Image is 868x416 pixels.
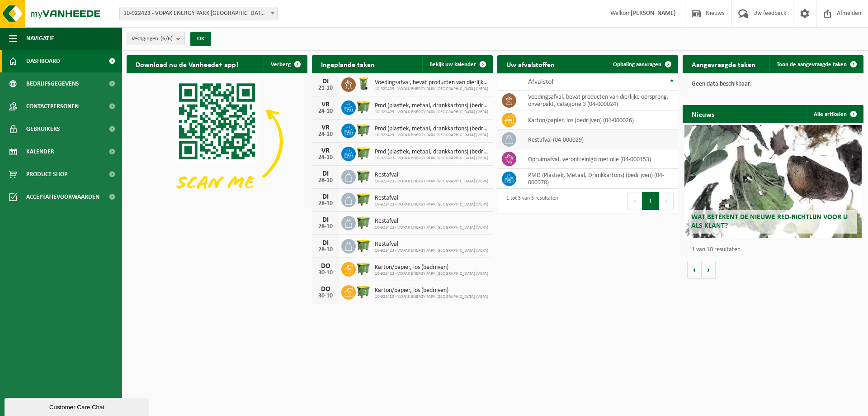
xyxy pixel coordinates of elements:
span: 10-922423 - VOPAK ENERGY PARK [GEOGRAPHIC_DATA] (VEPA) [375,202,488,207]
button: Vestigingen(6/6) [127,32,185,45]
span: Restafval [375,195,488,202]
button: OK [190,32,211,46]
a: Wat betekent de nieuwe RED-richtlijn voor u als klant? [684,125,862,238]
div: 30-10 [316,293,335,299]
div: VR [316,147,335,154]
button: Vorige [687,261,702,279]
div: DI [316,193,335,201]
div: 24-10 [316,131,335,138]
div: 1 tot 5 van 5 resultaten [502,191,558,211]
a: Alle artikelen [807,105,863,123]
span: Kalender [26,140,54,163]
count: (6/6) [160,36,173,42]
div: VR [316,124,335,131]
h2: Nieuws [683,105,723,123]
div: DI [316,239,335,247]
button: Volgende [702,261,716,279]
span: 10-922423 - VOPAK ENERGY PARK [GEOGRAPHIC_DATA] (VEPA) [375,133,488,138]
button: 1 [642,192,660,210]
span: Acceptatievoorwaarden [26,186,99,208]
button: Next [660,192,674,210]
h2: Ingeplande taken [312,55,384,73]
p: 1 van 10 resultaten [692,247,859,253]
td: voedingsafval, bevat producten van dierlijke oorsprong, onverpakt, categorie 3 (04-000024) [521,91,678,110]
span: 10-922423 - VOPAK ENERGY PARK [GEOGRAPHIC_DATA] (VEPA) [375,248,488,253]
span: 10-922423 - VOPAK ENERGY PARK ANTWERP (VEPA) - ANTWERPEN [120,7,277,20]
div: 28-10 [316,177,335,184]
span: Restafval [375,172,488,179]
span: 10-922423 - VOPAK ENERGY PARK [GEOGRAPHIC_DATA] (VEPA) [375,156,488,161]
img: WB-1100-HPE-GN-50 [356,191,371,207]
h2: Download nu de Vanheede+ app! [127,55,247,73]
span: 10-922423 - VOPAK ENERGY PARK [GEOGRAPHIC_DATA] (VEPA) [375,179,488,184]
span: Dashboard [26,50,60,72]
span: 10-922423 - VOPAK ENERGY PARK [GEOGRAPHIC_DATA] (VEPA) [375,271,488,277]
span: Navigatie [26,27,54,50]
h2: Aangevraagde taken [683,55,764,73]
div: 28-10 [316,224,335,230]
span: Karton/papier, los (bedrijven) [375,287,488,294]
img: Download de VHEPlus App [127,73,307,209]
a: Bekijk uw kalender [422,55,492,73]
span: 10-922423 - VOPAK ENERGY PARK ANTWERP (VEPA) - ANTWERPEN [119,7,278,20]
span: 10-922423 - VOPAK ENERGY PARK [GEOGRAPHIC_DATA] (VEPA) [375,86,488,92]
img: WB-1100-HPE-GN-50 [356,99,371,115]
span: Product Shop [26,163,67,186]
span: Afvalstof [528,78,554,86]
span: Pmd (plastiek, metaal, drankkartons) (bedrijven) [375,148,488,156]
span: Ophaling aanvragen [613,62,661,67]
span: Gebruikers [26,118,60,140]
span: 10-922423 - VOPAK ENERGY PARK [GEOGRAPHIC_DATA] (VEPA) [375,225,488,230]
div: 30-10 [316,270,335,276]
div: 21-10 [316,85,335,91]
h2: Uw afvalstoffen [497,55,564,73]
td: opruimafval, verontreinigd met olie (04-000153) [521,149,678,169]
div: DI [316,216,335,224]
img: WB-1100-HPE-GN-50 [356,145,371,161]
span: Contactpersonen [26,95,79,118]
img: WB-1100-HPE-GN-50 [356,284,371,299]
strong: [PERSON_NAME] [631,10,676,17]
span: Karton/papier, los (bedrijven) [375,264,488,271]
button: Verberg [264,55,307,73]
span: Vestigingen [132,32,173,46]
div: DO [316,286,335,293]
span: Toon de aangevraagde taken [777,62,847,67]
span: Verberg [271,62,291,67]
span: Bedrijfsgegevens [26,72,79,95]
td: karton/papier, los (bedrijven) (04-000026) [521,110,678,130]
img: WB-1100-HPE-GN-50 [356,168,371,184]
div: DI [316,78,335,85]
div: DI [316,170,335,177]
div: 24-10 [316,108,335,115]
span: Voedingsafval, bevat producten van dierlijke oorsprong, onverpakt, categorie 3 [375,79,488,86]
div: 28-10 [316,247,335,253]
button: Previous [627,192,642,210]
p: Geen data beschikbaar. [692,81,854,87]
img: WB-1100-HPE-GN-50 [356,238,371,253]
span: Pmd (plastiek, metaal, drankkartons) (bedrijven) [375,125,488,133]
span: Restafval [375,241,488,248]
span: Pmd (plastiek, metaal, drankkartons) (bedrijven) [375,102,488,110]
span: 10-922423 - VOPAK ENERGY PARK [GEOGRAPHIC_DATA] (VEPA) [375,110,488,115]
span: 10-922423 - VOPAK ENERGY PARK [GEOGRAPHIC_DATA] (VEPA) [375,294,488,300]
span: Bekijk uw kalender [429,62,476,67]
iframe: chat widget [5,396,151,416]
td: PMD (Plastiek, Metaal, Drankkartons) (bedrijven) (04-000978) [521,169,678,189]
div: 28-10 [316,201,335,207]
img: WB-1100-HPE-GN-50 [356,261,371,276]
a: Ophaling aanvragen [606,55,677,73]
span: Wat betekent de nieuwe RED-richtlijn voor u als klant? [691,214,848,230]
a: Toon de aangevraagde taken [769,55,863,73]
div: 24-10 [316,154,335,161]
td: restafval (04-000029) [521,130,678,149]
img: WB-1100-HPE-GN-50 [356,122,371,138]
div: VR [316,101,335,108]
span: Restafval [375,218,488,225]
div: DO [316,263,335,270]
img: WB-1100-HPE-GN-50 [356,215,371,230]
img: WB-0140-HPE-GN-50 [356,76,371,91]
